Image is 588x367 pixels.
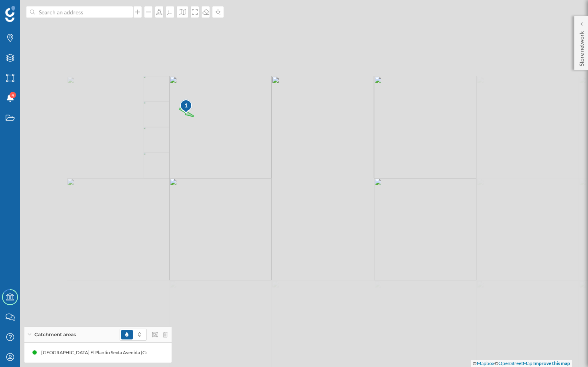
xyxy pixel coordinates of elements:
div: 1 [180,99,192,113]
img: Geoblink Logo [5,6,15,22]
div: [GEOGRAPHIC_DATA] El Plantio Sexta Avenida (Commercial area) [40,349,182,357]
a: Mapbox [477,360,494,366]
a: OpenStreetMap [498,360,532,366]
div: 1 [180,101,193,109]
span: Catchment areas [34,331,76,338]
span: 4 [12,91,14,99]
span: Support [17,6,46,13]
a: Improve this map [533,360,570,366]
img: pois-map-marker.svg [180,99,193,115]
p: Store network [578,28,586,66]
div: © © [471,360,572,367]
